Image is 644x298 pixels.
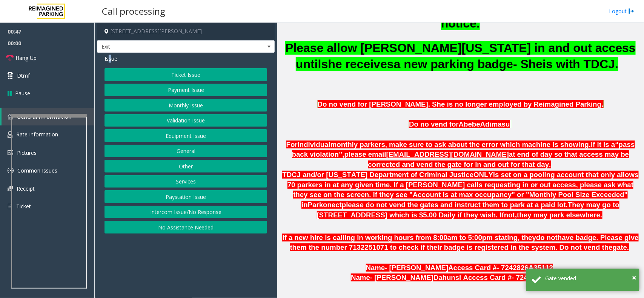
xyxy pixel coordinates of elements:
button: Close [632,272,636,283]
span: Dtmf [17,72,30,79]
button: Equipment Issue [105,129,267,142]
span: they may park elsewhere. [517,211,602,219]
span: do not [536,234,558,241]
span: not, [504,211,517,219]
span: “pass back [292,141,635,159]
h4: [STREET_ADDRESS][PERSON_NAME] [97,23,275,40]
span: Hang Up [15,54,37,62]
span: is with TDCJ. [543,57,619,71]
span: imasu [490,120,510,128]
span: at end of day so that access may be corrected and vend the gate for in and out for that day. [368,150,629,168]
span: For [286,141,298,148]
span: have badge. Please give them the number 7132251071 to check if their badge is registered in the s... [290,234,639,252]
span: Name [351,274,370,281]
button: Services [105,175,267,188]
span: is set on a pooling account that only allows 70 parkers in at any given time. If a [PERSON_NAME] ... [287,171,639,209]
span: ”, [339,150,344,158]
a: Logout [609,7,635,15]
span: ONLY [473,171,493,179]
span: she receives [321,57,394,71]
span: Exit [97,41,239,53]
span: - [PERSON_NAME] [370,274,433,281]
button: Validation Issue [105,114,267,127]
button: Intercom Issue/No Response [105,206,267,219]
span: Ad [480,120,490,128]
span: gate. [613,243,629,251]
span: a new parking badge [394,57,513,71]
h3: Call processing [98,2,169,20]
img: 'icon' [8,150,13,155]
img: 'icon' [8,168,14,174]
button: Paystation Issue [105,190,267,203]
span: Pause [15,89,30,97]
span: bebe [464,120,480,128]
span: Please allow all access to [PERSON_NAME] until further notice. [299,0,622,30]
span: - [PERSON_NAME] [385,264,449,272]
span: Access Card # [463,274,512,281]
span: Issue [105,55,117,63]
img: 'icon' [8,114,13,119]
span: If it is a [591,141,615,148]
span: - 7242826A35222 [512,274,568,281]
button: Payment Issue [105,84,267,96]
span: please do not vend the gates and instruct them to park at a paid lot. [342,201,568,209]
span: Parkonect [308,201,342,209]
span: × [632,272,636,283]
span: monthly parkers, make sure to ask about the error which machine is showing. [330,141,591,148]
span: Individual [298,141,330,148]
a: General Information [2,108,94,125]
button: No Assistance Needed [105,221,267,234]
span: If a new hire is calling in working hours from 8:00am to 5:00pm stating, they [282,234,536,241]
button: Monthly Issue [105,99,267,112]
button: Ticket Issue [105,68,267,81]
img: 'icon' [8,203,12,210]
span: - She [513,57,543,71]
span: TDCJ and/or [US_STATE] Department of Criminal Justice [282,171,473,179]
span: They may go to [STREET_ADDRESS] which is $5.00 Daily if they wish. If [317,201,619,219]
span: violation [310,150,339,158]
span: Dahunsi [433,274,461,282]
span: please email [344,150,386,158]
img: logout [629,7,635,15]
button: General [105,145,267,157]
span: Access Card # [448,264,497,272]
span: Please allow [PERSON_NAME][US_STATE] in and out access until [285,41,636,71]
span: A [459,120,464,128]
img: 'icon' [8,131,12,138]
button: Other [105,160,267,173]
span: Do no vend for [PERSON_NAME]. She is no longer employed by Reimagined Parking. [318,100,604,108]
span: Name [366,264,385,272]
span: Do no vend for [409,120,459,128]
div: Gate vended [545,274,634,282]
img: 'icon' [8,186,13,191]
span: - 7242826A35112 [497,264,553,272]
span: [EMAIL_ADDRESS][DOMAIN_NAME] [386,150,509,158]
span: General Information [17,113,72,120]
